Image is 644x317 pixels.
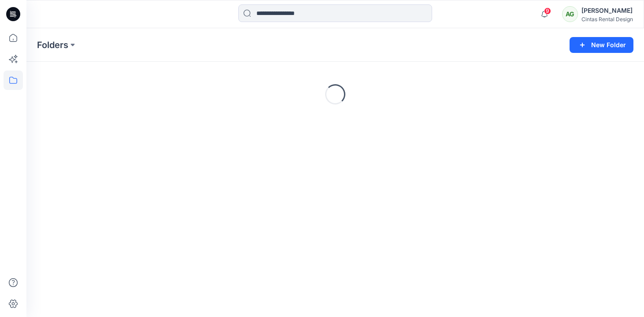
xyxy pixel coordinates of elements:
a: Folders [37,39,68,51]
span: 9 [544,7,551,15]
div: Cintas Rental Design [581,16,633,22]
div: AG [562,6,578,22]
button: New Folder [570,37,633,53]
div: [PERSON_NAME] [581,5,633,16]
